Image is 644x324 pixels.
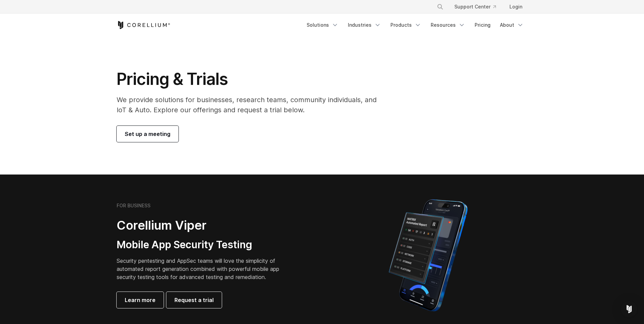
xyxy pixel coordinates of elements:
div: Navigation Menu [303,19,528,31]
a: Industries [344,19,385,31]
a: Set up a meeting [117,126,178,142]
span: Learn more [125,296,156,304]
a: About [496,19,528,31]
a: Products [386,19,425,31]
h3: Mobile App Security Testing [117,238,290,251]
a: Login [504,1,528,13]
h1: Pricing & Trials [117,69,386,89]
span: Request a trial [174,296,214,304]
a: Corellium Home [117,21,170,29]
div: Open Intercom Messenger [621,301,637,317]
img: Corellium MATRIX automated report on iPhone showing app vulnerability test results across securit... [377,196,479,315]
a: Solutions [303,19,342,31]
p: Security pentesting and AppSec teams will love the simplicity of automated report generation comb... [117,257,290,281]
p: We provide solutions for businesses, research teams, community individuals, and IoT & Auto. Explo... [117,95,386,115]
h6: FOR BUSINESS [117,203,150,209]
h2: Corellium Viper [117,218,290,233]
div: Navigation Menu [429,1,528,13]
a: Request a trial [166,292,222,308]
a: Learn more [117,292,164,308]
a: Support Center [449,1,501,13]
a: Resources [427,19,469,31]
button: Search [434,1,446,13]
span: Set up a meeting [125,130,170,138]
a: Pricing [471,19,495,31]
